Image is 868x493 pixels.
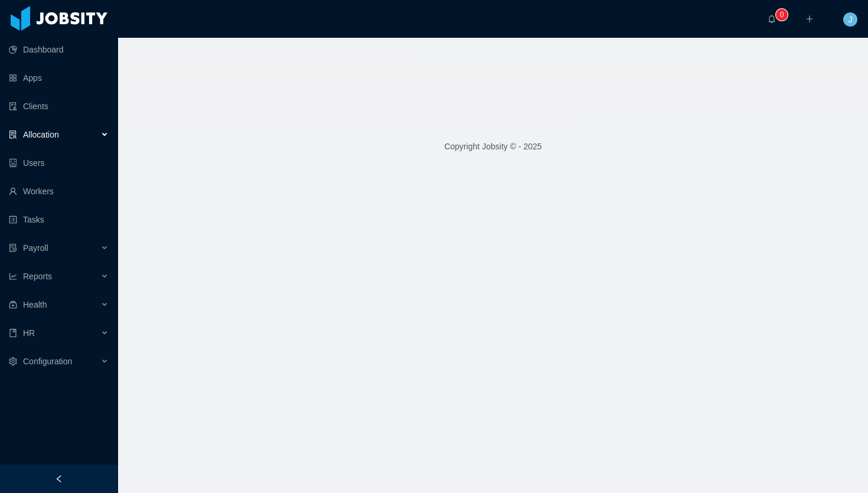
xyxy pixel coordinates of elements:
i: icon: plus [805,15,814,23]
span: Health [23,300,47,309]
i: icon: bell [768,15,776,23]
span: Payroll [23,243,48,253]
span: Configuration [23,357,72,366]
a: icon: profileTasks [9,208,109,231]
i: icon: book [9,329,17,337]
span: Reports [23,272,52,281]
a: icon: appstoreApps [9,66,109,90]
span: Allocation [23,130,59,139]
i: icon: file-protect [9,244,17,252]
sup: 0 [776,9,788,21]
a: icon: robotUsers [9,151,109,175]
a: icon: auditClients [9,94,109,118]
footer: Copyright Jobsity © - 2025 [118,126,868,167]
i: icon: medicine-box [9,301,17,309]
a: icon: userWorkers [9,179,109,203]
span: J [849,12,853,27]
i: icon: solution [9,130,17,139]
a: icon: pie-chartDashboard [9,38,109,61]
i: icon: line-chart [9,272,17,280]
span: HR [23,328,35,338]
i: icon: setting [9,357,17,365]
